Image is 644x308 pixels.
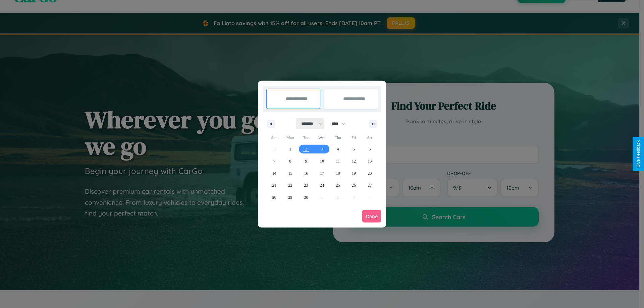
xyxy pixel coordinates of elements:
button: 16 [298,167,314,179]
span: Sun [266,132,282,143]
span: 13 [368,155,372,167]
button: 12 [346,155,362,167]
button: 19 [346,167,362,179]
button: 27 [362,179,378,191]
button: 3 [314,143,330,155]
button: 6 [362,143,378,155]
span: Sat [362,132,378,143]
span: 21 [272,179,276,191]
span: 17 [320,167,324,179]
span: 30 [304,191,308,203]
button: 4 [330,143,346,155]
button: 22 [282,179,298,191]
span: 8 [289,155,291,167]
button: 29 [282,191,298,203]
button: 17 [314,167,330,179]
button: 15 [282,167,298,179]
button: 10 [314,155,330,167]
button: 24 [314,179,330,191]
span: 25 [336,179,340,191]
span: 29 [288,191,292,203]
span: 22 [288,179,292,191]
button: 20 [362,167,378,179]
span: 14 [272,167,276,179]
button: 23 [298,179,314,191]
span: 15 [288,167,292,179]
span: 26 [352,179,356,191]
span: 10 [320,155,324,167]
span: Tue [298,132,314,143]
button: 8 [282,155,298,167]
button: 5 [346,143,362,155]
button: 18 [330,167,346,179]
span: 9 [305,155,307,167]
button: 21 [266,179,282,191]
button: 26 [346,179,362,191]
span: Fri [346,132,362,143]
div: Give Feedback [636,140,641,168]
span: 18 [336,167,340,179]
span: 7 [273,155,275,167]
span: 23 [304,179,308,191]
span: 27 [368,179,372,191]
button: 30 [298,191,314,203]
span: 4 [337,143,339,155]
span: 19 [352,167,356,179]
span: 5 [353,143,355,155]
span: Wed [314,132,330,143]
span: 20 [368,167,372,179]
span: 1 [289,143,291,155]
span: 6 [369,143,371,155]
button: Done [362,210,381,223]
span: 16 [304,167,308,179]
button: 25 [330,179,346,191]
span: 3 [321,143,323,155]
span: Mon [282,132,298,143]
span: 2 [305,143,307,155]
span: 28 [272,191,276,203]
button: 14 [266,167,282,179]
span: 11 [336,155,340,167]
span: 24 [320,179,324,191]
button: 2 [298,143,314,155]
button: 9 [298,155,314,167]
button: 13 [362,155,378,167]
button: 1 [282,143,298,155]
button: 7 [266,155,282,167]
span: 12 [352,155,356,167]
button: 11 [330,155,346,167]
span: Thu [330,132,346,143]
button: 28 [266,191,282,203]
